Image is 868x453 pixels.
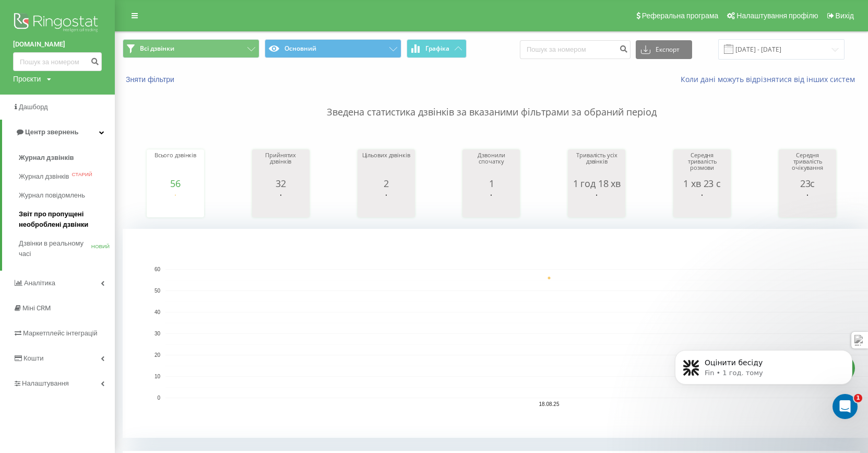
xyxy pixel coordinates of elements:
font: Налаштування профілю [736,11,818,20]
font: Проєкти [13,75,41,83]
font: Маркетплейс інтеграцій [23,329,98,337]
a: Журнал дзвінківСТАРИЙ [19,167,115,186]
a: Журнал повідомлень [19,186,115,205]
input: Пошук за номером [13,52,102,71]
font: 1 год 18 хв [573,177,621,190]
font: 1 хв 23 с [683,177,720,190]
font: Дзвонили спочатку [478,151,505,165]
font: Звіт про пропущені необроблені дзвінки [19,210,88,228]
font: НОВИЙ [91,243,110,249]
font: Експорт [656,45,680,54]
font: Основний [284,44,316,53]
button: Графіка [407,39,467,58]
a: Центр звернень [2,120,115,145]
svg: Діаграма. [149,189,201,220]
font: Зведена статистика дзвінків за вказаними фільтрами за обраний період [327,106,657,118]
svg: Діаграма. [781,189,834,220]
font: Всі дзвінки [140,44,174,53]
button: Основний [265,39,401,58]
a: Журнал дзвінків [19,148,115,167]
text: 60 [154,266,161,272]
font: Дзвінки в реальному часі [19,239,84,258]
font: Прийнятих дзвінків [265,151,296,165]
font: Тривалість усіх дзвінків [576,151,617,165]
font: СТАРИЙ [72,171,92,177]
text: 40 [154,309,161,315]
font: Коли дані можуть відрізнятися від інших систем [681,74,855,84]
font: Журнал дзвінків [19,172,69,180]
font: 1 [489,177,494,190]
font: 23с [800,177,815,190]
font: Центр звернень [25,128,78,136]
img: Логотип Ringostat [13,10,102,37]
text: 10 [154,374,161,379]
font: Середня тривалість розмови [688,151,717,171]
text: 18.08.25 [539,401,560,407]
font: Графіка [425,44,449,53]
svg: Діаграма. [360,189,412,220]
text: 20 [154,352,161,358]
svg: Діаграма. [465,189,517,220]
iframe: Живий чат у інтеркомі [833,394,858,419]
font: Міні CRM [22,304,51,312]
button: Всі дзвінки [123,39,259,58]
a: Коли дані можуть відрізнятися від інших систем [681,74,860,84]
a: [DOMAIN_NAME] [13,39,102,50]
font: Дашборд [19,103,48,111]
svg: Діаграма. [570,189,623,220]
text: 50 [154,288,161,294]
font: Аналітика [24,279,55,287]
font: Зняти фільтри [126,75,174,84]
font: Журнал дзвінків [19,154,74,161]
iframe: Домофонні повідомлення повідомлення [659,328,868,425]
button: Експорт [636,40,692,59]
font: Середня тривалість очікування [792,151,823,171]
font: Цільових дзвінків [362,151,410,159]
svg: Діаграма. [255,189,307,220]
text: 30 [154,331,161,336]
a: Звіт про пропущені необроблені дзвінки [19,205,115,234]
svg: Діаграма. [676,189,728,220]
font: Кошти [23,354,43,362]
font: 32 [276,177,286,190]
font: 56 [170,177,181,190]
font: Журнал повідомлень [19,191,85,199]
font: 1 [856,394,860,401]
a: Дзвінки в реальному часіНОВИЙ [19,234,115,263]
font: Всього дзвінків [154,151,196,159]
text: 0 [157,395,160,401]
font: Налаштування [22,379,69,387]
input: Пошук за номером [520,40,631,59]
font: 2 [384,177,389,190]
font: [DOMAIN_NAME] [13,40,65,48]
font: Вихід [836,11,854,20]
button: Зняти фільтри [123,75,180,84]
font: Реферальна програма [642,11,719,20]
